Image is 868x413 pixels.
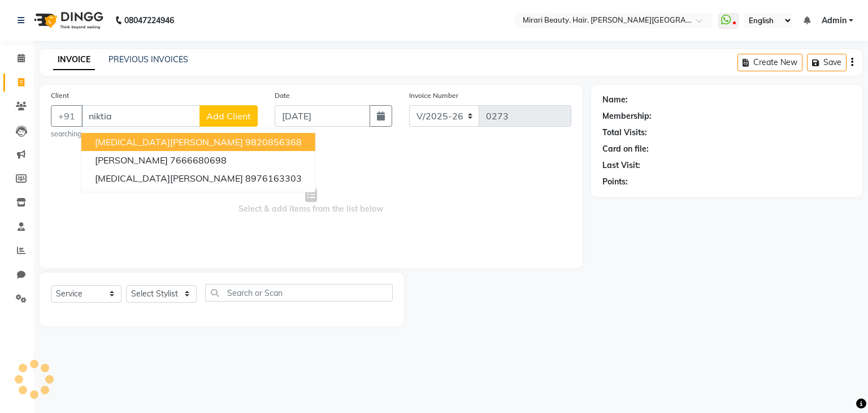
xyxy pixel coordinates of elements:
img: logo [29,5,106,36]
a: PREVIOUS INVOICES [108,54,188,64]
div: Card on file: [602,143,649,155]
label: Client [51,91,69,101]
small: searching... [51,129,258,139]
span: Admin [822,15,847,27]
button: Save [807,54,847,71]
div: Membership: [602,110,652,122]
ngb-highlight: 7666680698 [170,154,227,166]
span: [MEDICAL_DATA][PERSON_NAME] [95,173,243,184]
ngb-highlight: 8976163303 [245,173,302,184]
button: +91 [51,105,83,127]
input: Search or Scan [205,284,393,302]
input: Search by Name/Mobile/Email/Code [81,105,200,127]
label: Invoice Number [409,91,458,101]
span: Select & add items from the list below [51,144,571,257]
a: INVOICE [53,50,95,70]
span: Add Client [206,110,251,122]
label: Date [275,91,290,101]
div: Name: [602,94,628,106]
span: [MEDICAL_DATA][PERSON_NAME] [95,136,243,148]
ngb-highlight: 9820856368 [245,136,302,148]
button: Add Client [199,105,258,127]
div: Last Visit: [602,160,640,171]
button: Create New [737,54,802,71]
div: Points: [602,176,628,188]
span: [PERSON_NAME] [95,154,168,166]
b: 08047224946 [124,5,174,36]
div: Total Visits: [602,127,647,139]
